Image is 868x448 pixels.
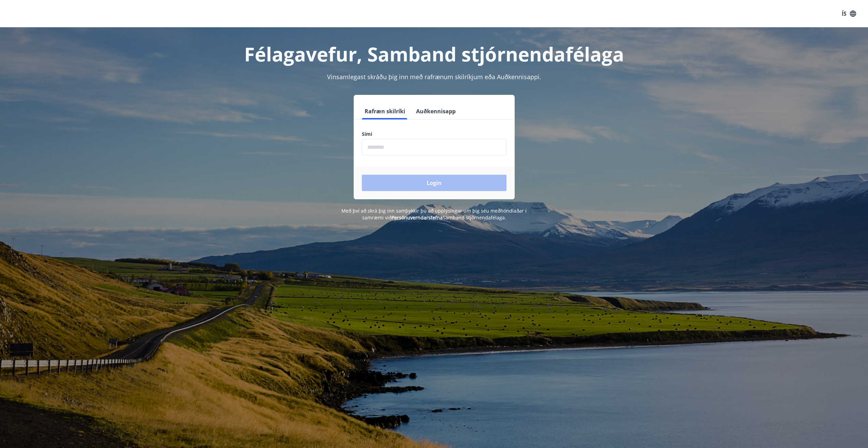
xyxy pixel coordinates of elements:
span: Vinsamlegast skráðu þig inn með rafrænum skilríkjum eða Auðkennisappi. [327,73,541,81]
span: Með því að skrá þig inn samþykkir þú að upplýsingar um þig séu meðhöndlaðar í samræmi við Samband... [341,207,527,221]
button: ÍS [838,8,860,20]
button: Auðkennisapp [413,103,458,119]
button: Rafræn skilríki [362,103,408,119]
a: Persónuverndarstefna [392,214,443,221]
label: Sími [362,131,506,138]
h1: Félagavefur, Samband stjórnendafélaga [197,41,672,67]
